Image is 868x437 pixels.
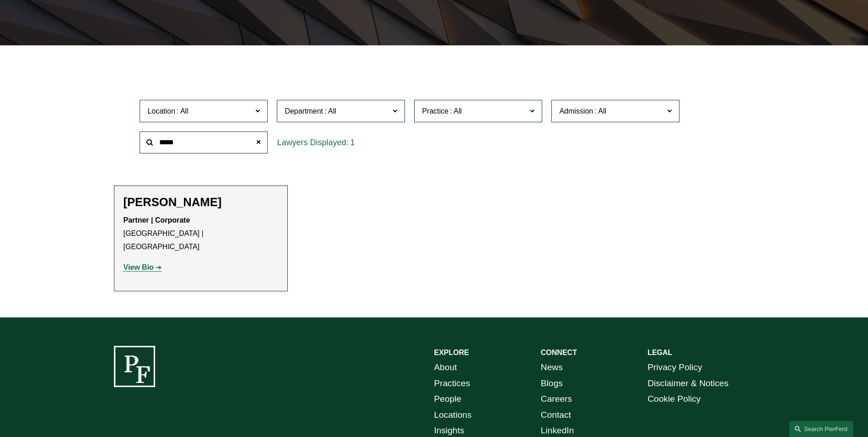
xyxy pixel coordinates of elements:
a: News [541,360,563,376]
strong: EXPLORE [434,349,469,356]
a: Disclaimer & Notices [647,376,728,392]
p: [GEOGRAPHIC_DATA] | [GEOGRAPHIC_DATA] [124,214,278,253]
a: Careers [541,391,572,407]
strong: LEGAL [647,349,672,356]
a: About [434,360,457,376]
a: Search this site [789,421,853,437]
span: Practice [422,107,448,115]
span: Department [285,107,323,115]
strong: View Bio [124,263,154,271]
a: Cookie Policy [647,391,701,407]
span: Admission [559,107,593,115]
strong: CONNECT [541,349,577,356]
span: 1 [350,138,355,147]
a: People [434,391,462,407]
span: Location [147,107,175,115]
a: Locations [434,407,472,423]
a: Practices [434,376,470,392]
a: Privacy Policy [647,360,702,376]
h2: [PERSON_NAME] [124,195,278,209]
a: Contact [541,407,571,423]
a: View Bio [124,263,162,271]
a: Blogs [541,376,563,392]
strong: Partner | Corporate [124,216,190,224]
